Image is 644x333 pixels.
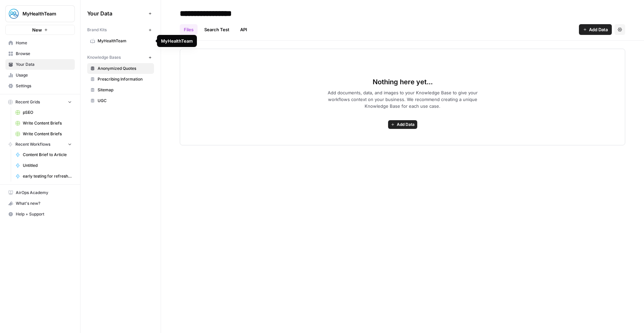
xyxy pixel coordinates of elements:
span: Settings [16,83,72,89]
span: Help + Support [16,211,72,217]
a: Untitled [12,160,75,171]
span: Add documents, data, and images to your Knowledge Base to give your workflows context on your bus... [317,89,488,109]
span: Add Data [589,26,608,33]
img: MyHealthTeam Logo [8,8,20,20]
span: Anonymized Quotes [98,65,151,72]
button: Add Data [388,120,417,129]
span: Prescribing Information [98,76,151,82]
a: Write Content Briefs [12,129,75,139]
a: Usage [5,70,75,81]
span: Brand Kits [87,27,107,33]
span: AirOps Academy [16,190,72,196]
a: pSEO [12,107,75,118]
button: Recent Workflows [5,139,75,149]
span: Write Content Briefs [23,120,72,126]
a: Settings [5,81,75,91]
span: early testing for refreshes [23,173,72,179]
span: MyHealthTeam [22,10,63,17]
button: Recent Grids [5,97,75,107]
button: Workspace: MyHealthTeam [5,5,75,22]
span: Your Data [16,61,72,67]
a: UGC [87,95,154,106]
div: What's new? [6,198,74,208]
span: Recent Workflows [15,141,50,147]
span: Nothing here yet... [373,77,433,87]
a: Prescribing Information [87,74,154,85]
span: MyHealthTeam [98,38,151,44]
div: MyHealthTeam [161,38,193,44]
a: early testing for refreshes [12,171,75,182]
button: New [5,25,75,35]
span: Untitled [23,162,72,169]
a: MyHealthTeam [87,36,154,46]
span: Usage [16,72,72,78]
a: AirOps Academy [5,187,75,198]
span: Recent Grids [15,99,40,105]
span: Sitemap [98,87,151,93]
span: Your Data [87,9,146,17]
span: Write Content Briefs [23,131,72,137]
a: Content Brief to Article [12,149,75,160]
button: Help + Support [5,209,75,220]
a: Home [5,38,75,48]
span: UGC [98,98,151,104]
a: Search Test [200,24,233,35]
span: pSEO [23,109,72,115]
span: Add Data [397,122,415,128]
span: Browse [16,51,72,57]
a: Files [180,24,198,35]
span: Knowledge Bases [87,54,121,60]
span: Content Brief to Article [23,152,72,158]
span: New [32,27,42,33]
a: Anonymized Quotes [87,63,154,74]
span: Home [16,40,72,46]
a: Browse [5,48,75,59]
button: What's new? [5,198,75,209]
a: Sitemap [87,85,154,95]
a: Your Data [5,59,75,70]
button: Add Data [579,24,612,35]
a: API [236,24,251,35]
a: Write Content Briefs [12,118,75,129]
